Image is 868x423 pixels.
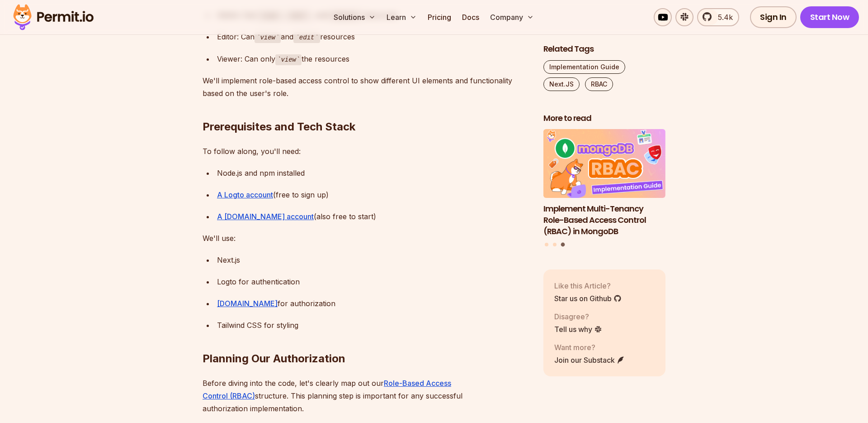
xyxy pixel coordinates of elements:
a: Star us on Github [554,293,622,304]
div: Viewer: Can only the resources [217,53,529,66]
h2: Related Tags [543,43,665,55]
div: (free to sign up) [217,188,529,201]
img: Permit logo [9,2,98,33]
code: view [275,54,302,65]
p: We'll use: [203,232,529,245]
div: for authorization [217,297,529,310]
button: Go to slide 3 [561,243,565,247]
img: Implement Multi-Tenancy Role-Based Access Control (RBAC) in MongoDB [543,130,665,198]
a: 5.4k [697,8,739,26]
div: Logto for authentication [217,275,529,288]
a: Join our Substack [554,355,625,365]
a: Sign In [750,6,797,28]
p: Before diving into the code, let's clearly map out our structure. This planning step is important... [203,377,529,415]
button: Company [486,8,538,26]
a: Next.JS [543,77,580,91]
p: Disagree? [554,311,602,322]
p: We'll implement role-based access control to show different UI elements and functionality based o... [203,74,529,100]
button: Solutions [330,8,379,26]
li: 3 of 3 [543,130,665,237]
a: Start Now [800,6,859,28]
a: Implement Multi-Tenancy Role-Based Access Control (RBAC) in MongoDBImplement Multi-Tenancy Role-B... [543,130,665,237]
h2: Planning Our Authorization [203,315,529,366]
button: Go to slide 2 [553,243,557,246]
a: RBAC [585,77,613,91]
span: 5.4k [712,12,733,23]
button: Go to slide 1 [545,243,548,246]
p: Like this Article? [554,280,622,291]
a: Tell us why [554,324,602,335]
button: Learn [383,8,420,26]
a: Pricing [424,8,455,26]
h2: More to read [543,113,665,124]
div: Editor: Can and resources [217,30,529,43]
div: (also free to start) [217,210,529,223]
a: A Logto account [217,190,273,199]
div: Node.js and npm installed [217,167,529,179]
h3: Implement Multi-Tenancy Role-Based Access Control (RBAC) in MongoDB [543,203,665,237]
a: [DOMAIN_NAME] [217,299,278,308]
p: To follow along, you'll need: [203,145,529,158]
div: Next.js [217,254,529,266]
a: A [DOMAIN_NAME] account [217,212,314,221]
p: Want more? [554,342,625,353]
code: edit [293,32,320,43]
div: Posts [543,130,665,248]
a: Implementation Guide [543,60,625,74]
code: view [255,32,281,43]
div: Tailwind CSS for styling [217,319,529,332]
h2: Prerequisites and Tech Stack [203,83,529,134]
a: Docs [458,8,483,26]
